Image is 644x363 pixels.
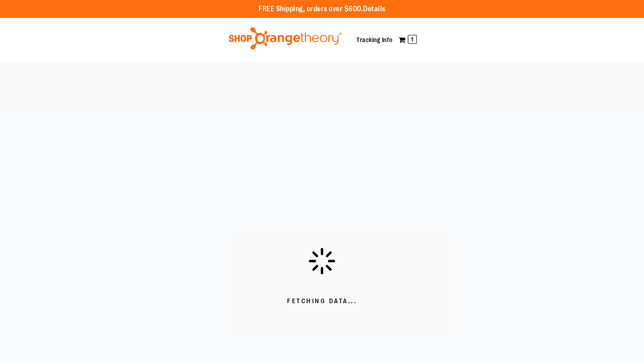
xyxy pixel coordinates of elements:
img: Shop Orangetheory [227,27,343,50]
span: 1 [408,35,417,44]
a: Tracking Info [356,36,393,43]
a: Details [363,5,386,13]
span: Fetching Data... [287,297,357,306]
p: FREE Shipping, orders over $600. [258,4,386,14]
